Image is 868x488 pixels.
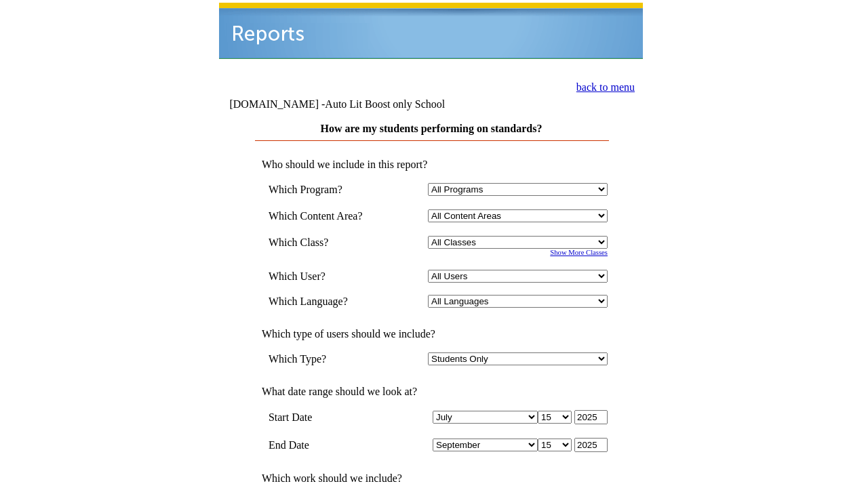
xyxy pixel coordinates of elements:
[255,328,608,340] td: Which type of users should we include?
[255,386,608,398] td: What date range should we look at?
[269,236,382,249] td: Which Class?
[219,3,643,59] img: header
[321,123,542,134] a: How are my students performing on standards?
[255,472,608,485] td: Which work should we include?
[269,270,382,283] td: Which User?
[255,159,608,171] td: Who should we include in this report?
[269,352,382,365] td: Which Type?
[269,210,363,222] nobr: Which Content Area?
[576,81,635,93] a: back to menu
[229,98,479,110] td: [DOMAIN_NAME] -
[269,410,382,424] td: Start Date
[269,438,382,452] td: End Date
[550,249,608,256] a: Show More Classes
[269,183,382,196] td: Which Program?
[269,295,382,308] td: Which Language?
[325,98,445,110] nobr: Auto Lit Boost only School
